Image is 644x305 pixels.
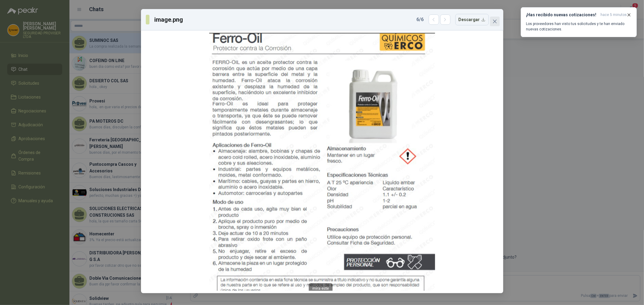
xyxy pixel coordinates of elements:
h3: ¡Has recibido nuevas cotizaciones! [526,12,598,17]
button: ¡Has recibido nuevas cotizaciones!hace 5 minutos Los proveedores han visto tus solicitudes y te h... [521,7,637,37]
span: 6 / 6 [417,16,424,23]
button: Descargar [455,14,489,25]
button: Close [490,17,500,26]
p: Los proveedores han visto tus solicitudes y te han enviado nuevas cotizaciones. [526,21,632,32]
span: close [492,19,497,24]
h3: image.png [154,15,184,24]
span: hace 5 minutos [601,12,627,17]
